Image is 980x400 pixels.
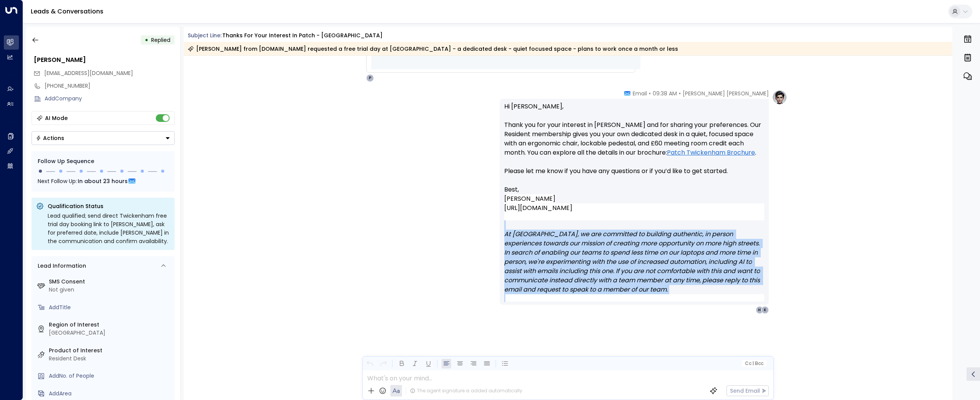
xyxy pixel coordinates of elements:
[35,262,86,270] div: Lead Information
[649,90,651,97] span: •
[38,177,168,185] div: Next Follow Up:
[49,329,172,337] div: [GEOGRAPHIC_DATA]
[653,90,677,97] span: 09:38 AM
[45,95,175,103] div: AddCompany
[772,90,787,105] img: profile-logo.png
[378,359,388,368] button: Redo
[49,286,172,294] div: Not given
[742,360,766,367] button: Cc|Bcc
[761,306,769,314] div: K
[32,131,175,145] div: Button group with a nested menu
[38,157,168,165] div: Follow Up Sequence
[188,45,678,53] div: [PERSON_NAME] from [DOMAIN_NAME] requested a free trial day at [GEOGRAPHIC_DATA] - a dedicated de...
[32,131,175,145] button: Actions
[151,36,170,44] span: Replied
[683,90,769,97] span: [PERSON_NAME] [PERSON_NAME]
[222,32,383,40] div: Thanks for your interest in Patch - [GEOGRAPHIC_DATA]
[756,306,763,314] div: H
[49,372,172,380] div: AddNo. of People
[504,194,555,203] span: [PERSON_NAME]
[145,33,148,47] div: •
[745,361,763,366] span: Cc Bcc
[49,278,172,286] label: SMS Consent
[667,148,755,157] a: Patch Twickenham Brochure
[410,387,522,394] div: The agent signature is added automatically
[49,321,172,329] label: Region of Interest
[45,82,175,90] div: [PHONE_NUMBER]
[366,74,374,82] div: P
[504,230,762,294] em: At [GEOGRAPHIC_DATA], we are committed to building authentic, in person experiences towards our m...
[49,303,172,312] div: AddTitle
[48,212,170,245] div: Lead qualified; send direct Twickenham free trial day booking link to [PERSON_NAME], ask for pref...
[49,390,172,398] div: AddArea
[365,359,375,368] button: Undo
[504,185,519,194] span: Best,
[504,102,764,185] p: Hi [PERSON_NAME], Thank you for your interest in [PERSON_NAME] and for sharing your preferences. ...
[679,90,681,97] span: •
[504,203,572,213] a: [URL][DOMAIN_NAME]
[48,202,170,210] p: Qualification Status
[49,355,172,363] div: Resident Desk
[31,7,103,16] a: Leads & Conversations
[49,347,172,355] label: Product of Interest
[34,55,175,65] div: [PERSON_NAME]
[45,114,68,122] div: AI Mode
[188,32,222,39] span: Subject Line:
[44,69,133,77] span: [EMAIL_ADDRESS][DOMAIN_NAME]
[78,177,128,185] span: In about 23 hours
[44,69,133,77] span: katherinef@ctlcomms.com
[752,361,754,366] span: |
[36,135,64,142] div: Actions
[633,90,647,97] span: Email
